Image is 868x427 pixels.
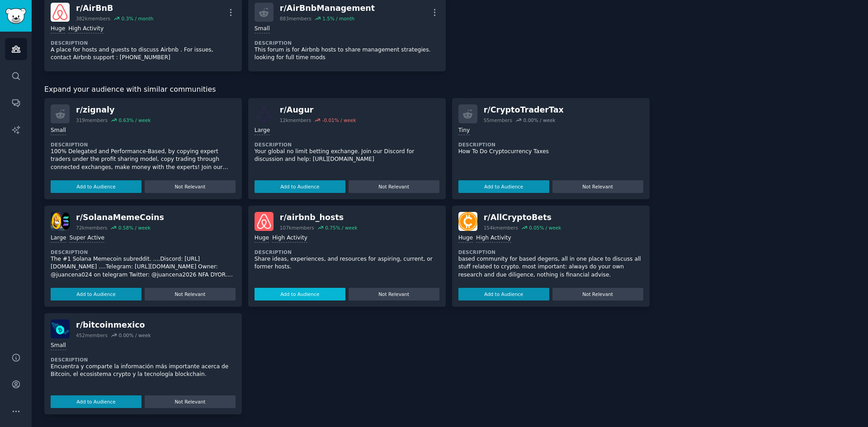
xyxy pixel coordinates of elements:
[458,249,643,255] dt: Description
[280,3,375,14] div: r/ AirBnbManagement
[458,234,473,243] div: Huge
[458,212,477,231] img: AllCryptoBets
[76,212,164,223] div: r/ SolanaMemeCoins
[68,25,104,33] div: High Activity
[552,180,643,193] button: Not Relevant
[255,46,439,62] p: This forum is for Airbnb hosts to share management strategies. looking for full time mods
[325,225,357,231] div: 0.75 % / week
[51,46,236,62] p: A place for hosts and guests to discuss Airbnb . For issues, contact Airbnb support : [PHONE_NUMBER]
[458,148,643,156] p: How To Do Cryptocurrency Taxes
[255,127,270,135] div: Large
[484,104,564,116] div: r/ CryptoTraderTax
[51,249,236,255] dt: Description
[51,342,66,350] div: Small
[255,288,345,300] button: Add to Audience
[118,225,151,231] div: 0.58 % / week
[255,234,269,243] div: Huge
[255,212,274,231] img: airbnb_hosts
[255,141,439,148] dt: Description
[322,15,354,22] div: 1.5 % / month
[51,395,142,408] button: Add to Audience
[5,8,26,24] img: GummySearch logo
[51,363,236,379] p: Encuentra y comparte la información más importante acerca de Bitcoin, el ecosistema crypto y la t...
[76,332,108,338] div: 452 members
[272,234,307,243] div: High Activity
[76,104,151,116] div: r/ zignaly
[255,255,439,271] p: Share ideas, experiences, and resources for aspiring, current, or former hosts.
[51,255,236,279] p: The #1 Solana Memecoin subreddit. ....Discord: [URL][DOMAIN_NAME] ....Telegram: [URL][DOMAIN_NAME...
[458,180,549,193] button: Add to Audience
[458,288,549,300] button: Add to Audience
[51,234,66,243] div: Large
[255,148,439,164] p: Your global no limit betting exchange. Join our Discord for discussion and help: [URL][DOMAIN_NAME]
[255,180,345,193] button: Add to Audience
[458,255,643,279] p: based community for based degens, all in one place to discuss all stuff related to crypto. most i...
[476,234,511,243] div: High Activity
[529,225,561,231] div: 0.05 % / week
[484,225,518,231] div: 154k members
[51,288,142,300] button: Add to Audience
[76,15,110,22] div: 382k members
[51,3,70,22] img: AirBnB
[76,3,153,14] div: r/ AirBnB
[484,212,561,223] div: r/ AllCryptoBets
[280,212,358,223] div: r/ airbnb_hosts
[322,117,356,123] div: -0.01 % / week
[76,319,151,331] div: r/ bitcoinmexico
[121,15,153,22] div: 0.3 % / month
[280,15,311,22] div: 883 members
[255,25,270,33] div: Small
[145,180,236,193] button: Not Relevant
[51,319,70,338] img: bitcoinmexico
[44,84,216,95] span: Expand your audience with similar communities
[458,141,643,148] dt: Description
[51,357,236,363] dt: Description
[51,148,236,172] p: 100% Delegated and Performance-Based, by copying expert traders under the profit sharing model, c...
[51,141,236,148] dt: Description
[51,180,142,193] button: Add to Audience
[76,117,108,123] div: 319 members
[76,225,107,231] div: 72k members
[51,40,236,46] dt: Description
[51,25,65,33] div: Huge
[349,180,439,193] button: Not Relevant
[255,104,274,123] img: Augur
[552,288,643,300] button: Not Relevant
[349,288,439,300] button: Not Relevant
[280,117,311,123] div: 12k members
[118,117,151,123] div: 0.63 % / week
[69,234,104,243] div: Super Active
[51,212,70,231] img: SolanaMemeCoins
[280,225,314,231] div: 107k members
[280,104,356,116] div: r/ Augur
[51,127,66,135] div: Small
[145,288,236,300] button: Not Relevant
[145,395,236,408] button: Not Relevant
[484,117,512,123] div: 55 members
[255,249,439,255] dt: Description
[118,332,151,338] div: 0.00 % / week
[458,127,470,135] div: Tiny
[523,117,555,123] div: 0.00 % / week
[255,40,439,46] dt: Description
